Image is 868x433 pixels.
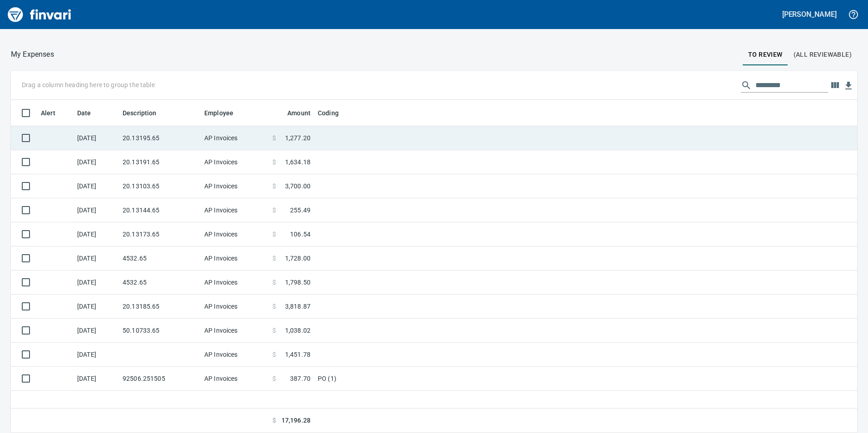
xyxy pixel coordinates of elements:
span: (All Reviewable) [794,49,852,60]
td: AP Invoices [201,319,269,343]
span: Date [77,108,103,118]
p: Drag a column heading here to group the table [22,80,155,89]
td: 92506.251505 [119,367,201,391]
td: [DATE] [74,295,119,319]
span: Coding [318,108,350,118]
span: 1,277.20 [285,133,311,143]
button: [PERSON_NAME] [780,7,839,21]
td: AP Invoices [201,246,269,271]
td: [DATE] [74,198,119,222]
span: $ [272,278,276,287]
span: $ [272,230,276,239]
td: [DATE] [74,343,119,367]
td: AP Invoices [201,150,269,174]
nav: breadcrumb [11,49,54,60]
span: $ [272,416,276,425]
span: Amount [276,108,311,118]
td: 20.13191.65 [119,150,201,174]
span: 17,196.28 [281,416,311,425]
span: Coding [318,108,339,118]
td: PO (1) [314,367,541,391]
span: $ [272,182,276,191]
td: AP Invoices [201,271,269,295]
img: Finvari [5,4,74,25]
button: Choose columns to display [828,79,842,92]
td: [DATE] [74,271,119,295]
td: [DATE] [74,126,119,150]
td: 20.13144.65 [119,198,201,222]
span: Employee [204,108,233,118]
td: AP Invoices [201,222,269,246]
td: 20.13173.65 [119,222,201,246]
td: AP Invoices [201,367,269,391]
td: 50.10733.65 [119,319,201,343]
span: Employee [204,108,245,118]
td: [DATE] [74,174,119,198]
span: $ [272,206,276,215]
span: 255.49 [290,206,311,215]
span: 1,728.00 [285,254,311,263]
span: Amount [287,108,311,118]
td: AP Invoices [201,343,269,367]
span: $ [272,133,276,143]
td: [DATE] [74,222,119,246]
span: 1,634.18 [285,157,311,167]
td: [DATE] [74,367,119,391]
span: Description [123,108,157,118]
span: 3,818.87 [285,302,311,311]
td: 20.13103.65 [119,174,201,198]
p: My Expenses [11,49,54,60]
span: 3,700.00 [285,182,311,191]
td: AP Invoices [201,198,269,222]
td: AP Invoices [201,295,269,319]
span: 1,451.78 [285,350,311,359]
span: Date [77,108,91,118]
button: Download Table [842,79,855,93]
span: 106.54 [290,230,311,239]
h5: [PERSON_NAME] [782,10,837,19]
td: 4532.65 [119,246,201,271]
span: $ [272,326,276,335]
span: To Review [748,49,783,60]
td: 20.13195.65 [119,126,201,150]
span: $ [272,302,276,311]
td: AP Invoices [201,126,269,150]
td: [DATE] [74,319,119,343]
span: $ [272,157,276,167]
span: $ [272,350,276,359]
span: Description [123,108,168,118]
span: Alert [41,108,67,118]
td: AP Invoices [201,174,269,198]
td: [DATE] [74,150,119,174]
span: Alert [41,108,55,118]
span: 387.70 [290,374,311,383]
span: 1,798.50 [285,278,311,287]
td: [DATE] [74,246,119,271]
span: $ [272,374,276,383]
td: 20.13185.65 [119,295,201,319]
span: $ [272,254,276,263]
span: 1,038.02 [285,326,311,335]
td: 4532.65 [119,271,201,295]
